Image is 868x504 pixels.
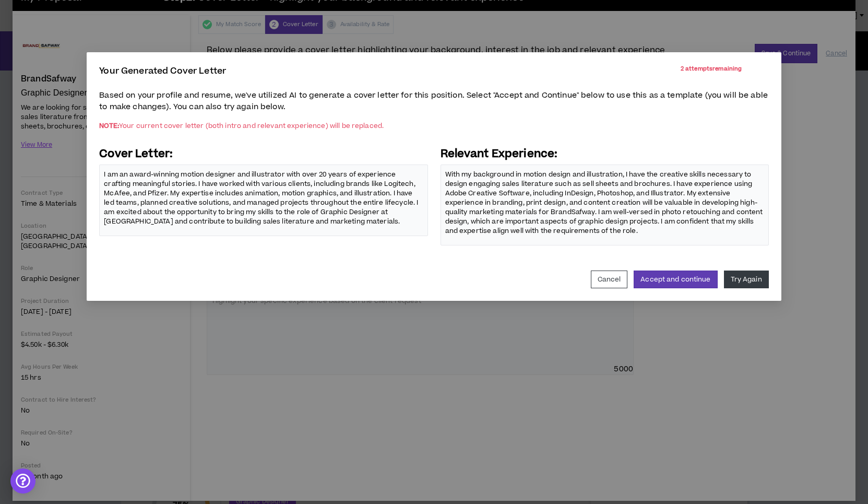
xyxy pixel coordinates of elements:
button: Cancel [591,271,628,288]
button: Accept and continue [634,271,717,288]
p: Relevant Experience: [441,147,769,161]
p: 2 attempts remaining [681,65,742,86]
button: Try Again [724,271,769,288]
p: I am an award-winning motion designer and illustrator with over 20 years of experience crafting m... [104,169,423,227]
p: Your Generated Cover Letter [99,65,226,77]
p: Your current cover letter (both intro and relevant experience) will be replaced. [99,122,768,130]
div: Open Intercom Messenger [10,468,35,494]
p: With my background in motion design and illustration, I have the creative skills necessary to des... [445,169,764,237]
p: Based on your profile and resume, we've utilized AI to generate a cover letter for this position.... [99,90,768,113]
p: Cover Letter: [99,147,427,161]
span: NOTE: [99,121,119,131]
